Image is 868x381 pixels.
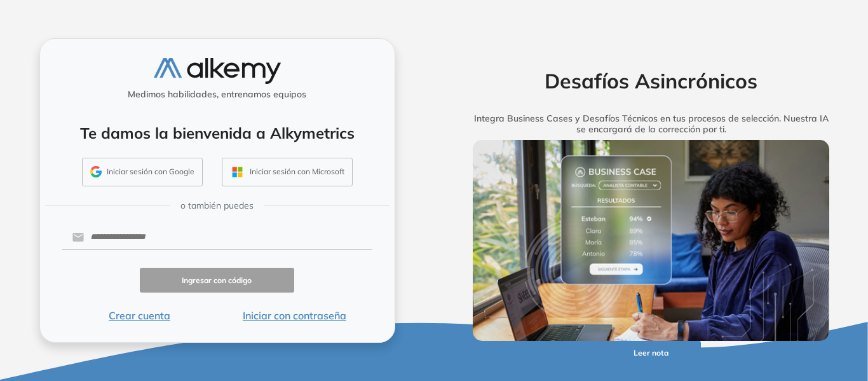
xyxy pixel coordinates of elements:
[140,268,295,293] button: Ingresar con código
[90,166,102,177] img: GMAIL_ICON
[45,89,390,100] h5: Medimos habilidades, entrenamos equipos
[62,308,217,323] button: Crear cuenta
[57,124,378,142] h4: Te damos la bienvenida a Alkymetrics
[230,165,245,179] img: OUTLOOK_ICON
[217,308,372,323] button: Iniciar con contraseña
[602,341,701,366] button: Leer nota
[473,140,830,341] img: img-more-info
[82,158,203,187] button: Iniciar sesión con Google
[222,158,353,187] button: Iniciar sesión con Microsoft
[154,58,281,84] img: logo-alkemy
[180,199,254,212] span: o también puedes
[453,69,850,93] h2: Desafíos Asincrónicos
[453,113,850,135] h5: Integra Business Cases y Desafíos Técnicos en tus procesos de selección. Nuestra IA se encargará ...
